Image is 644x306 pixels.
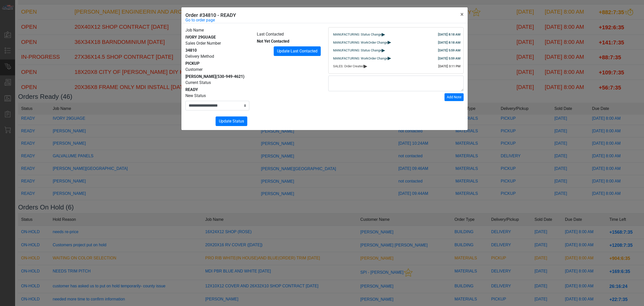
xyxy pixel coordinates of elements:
label: Job Name [185,27,204,33]
label: Last Contacted [257,31,284,37]
button: Add Note [445,93,464,101]
span: ▸ [382,33,385,36]
div: [DATE] 8:18 AM [438,32,460,37]
div: [DATE] 5:59 AM [438,56,460,61]
a: Go to order page [185,17,215,23]
label: New Status [185,93,206,99]
button: Close [456,7,468,21]
div: PICKUP [185,60,249,67]
div: MANUFACTURING: Status Change [333,32,459,37]
div: SALES: Order Created [333,64,459,69]
span: ▸ [388,56,391,59]
div: MANUFACTURING: WorkOrder Change [333,56,459,61]
div: MANUFACTURING: WorkOrder Change [333,40,459,45]
div: [DATE] 8:18 AM [438,40,460,45]
button: Update Status [216,116,247,126]
div: READY [185,87,249,93]
label: Customer [185,67,203,73]
label: Sales Order Number [185,40,221,46]
div: [DATE] 3:11 PM [438,64,460,69]
span: Not Yet Contacted [257,39,289,44]
label: Current Status [185,80,211,86]
div: [PERSON_NAME] [185,74,249,80]
div: 34810 [185,47,249,53]
div: MANUFACTURING: Status Change [333,48,459,53]
span: ▸ [388,40,391,44]
label: Delivery Method [185,53,214,59]
span: ▸ [382,48,385,52]
span: IVORY 29GUAGE [185,35,216,40]
div: [DATE] 5:59 AM [438,48,460,53]
span: Update Status [219,119,244,124]
span: ▸ [364,64,367,68]
span: (530-949-4621) [216,74,245,79]
button: Update Last Contacted [274,46,321,56]
h5: Order #34810 - READY [185,11,236,19]
span: Add Note [447,95,461,99]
